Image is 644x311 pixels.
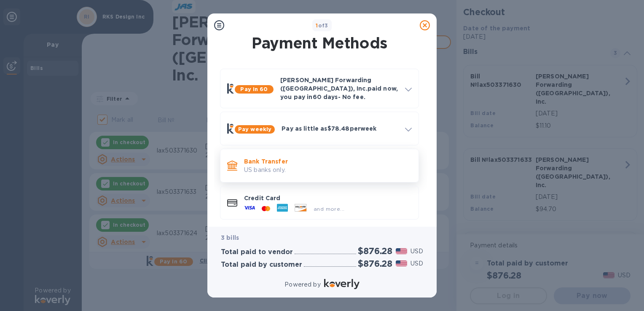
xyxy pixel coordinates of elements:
p: USD [411,259,423,268]
p: Pay as little as $78.48 per week [282,124,398,133]
p: USD [411,247,423,256]
h3: Total paid to vendor [221,248,293,256]
b: Pay weekly [238,126,271,132]
p: Powered by [284,280,320,289]
img: USD [396,260,407,266]
h1: Payment Methods [218,34,421,52]
p: Bank Transfer [244,157,412,166]
span: 1 [316,22,318,29]
p: US banks only. [244,166,412,174]
h2: $876.28 [358,258,392,269]
h3: Total paid by customer [221,261,302,269]
b: of 3 [316,22,328,29]
p: Credit Card [244,194,412,202]
p: [PERSON_NAME] Forwarding ([GEOGRAPHIC_DATA]), Inc. paid now, you pay in 60 days - No fee. [280,76,398,101]
h2: $876.28 [358,246,392,256]
img: Logo [324,279,360,289]
img: USD [396,248,407,254]
b: Pay in 60 [240,86,268,92]
span: and more... [314,206,344,212]
b: 3 bills [221,234,239,241]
